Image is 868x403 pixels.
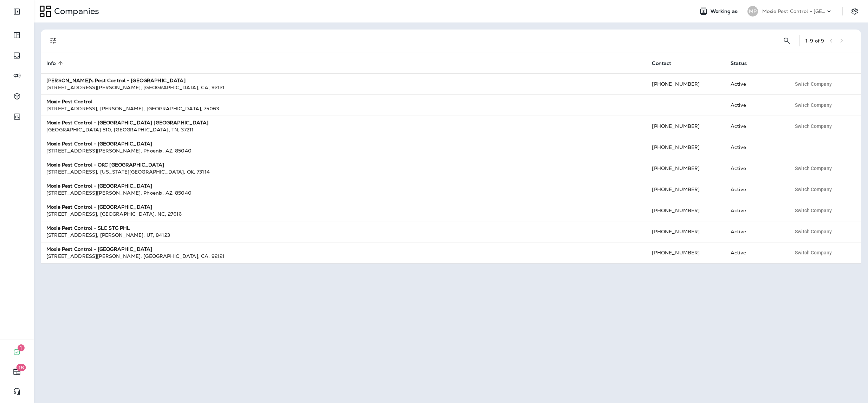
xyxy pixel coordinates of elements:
div: [STREET_ADDRESS][PERSON_NAME] , Phoenix , AZ , 85040 [46,147,641,154]
td: Active [725,242,785,263]
strong: Moxie Pest Control - [GEOGRAPHIC_DATA] [46,204,152,210]
td: Active [725,221,785,242]
td: Active [725,179,785,200]
span: 18 [17,364,26,371]
button: Search Companies [780,34,794,48]
button: Switch Company [791,100,836,110]
td: Active [725,137,785,158]
button: Settings [848,5,861,18]
span: Switch Company [795,124,832,129]
span: Info [46,60,56,66]
strong: Moxie Pest Control - [GEOGRAPHIC_DATA] [46,246,152,252]
p: Moxie Pest Control - [GEOGRAPHIC_DATA] [762,8,825,14]
strong: Moxie Pest Control [46,98,92,105]
button: Filters [46,34,60,48]
span: Switch Company [795,250,832,255]
td: Active [725,95,785,116]
span: Working as: [711,8,740,14]
button: Switch Company [791,79,836,89]
div: [STREET_ADDRESS] , [PERSON_NAME] , UT , 84123 [46,232,641,239]
span: Contact [652,60,671,66]
td: [PHONE_NUMBER] [646,73,725,95]
td: [PHONE_NUMBER] [646,158,725,179]
button: Switch Company [791,205,836,216]
div: [STREET_ADDRESS][PERSON_NAME] , Phoenix , AZ , 85040 [46,189,641,196]
button: 18 [7,365,27,379]
button: Switch Company [791,184,836,195]
span: Switch Company [795,187,832,192]
div: [STREET_ADDRESS] , [US_STATE][GEOGRAPHIC_DATA] , OK , 73114 [46,168,641,175]
td: [PHONE_NUMBER] [646,242,725,263]
td: Active [725,200,785,221]
td: Active [725,73,785,95]
button: Expand Sidebar [7,5,27,19]
button: Switch Company [791,163,836,174]
td: Active [725,158,785,179]
div: 1 - 9 of 9 [805,38,824,44]
strong: Moxie Pest Control - [GEOGRAPHIC_DATA] [46,183,152,189]
div: MP [747,6,758,17]
div: [GEOGRAPHIC_DATA] 510 , [GEOGRAPHIC_DATA] , TN , 37211 [46,126,641,133]
td: [PHONE_NUMBER] [646,137,725,158]
span: Switch Company [795,208,832,213]
span: Switch Company [795,229,832,234]
td: Active [725,116,785,137]
td: [PHONE_NUMBER] [646,221,725,242]
span: Switch Company [795,166,832,171]
span: Status [731,60,756,66]
span: Info [46,60,65,66]
button: 1 [7,345,27,359]
td: [PHONE_NUMBER] [646,200,725,221]
div: [STREET_ADDRESS][PERSON_NAME] , [GEOGRAPHIC_DATA] , CA , 92121 [46,84,641,91]
strong: Moxie Pest Control - [GEOGRAPHIC_DATA] [46,141,152,147]
button: Switch Company [791,226,836,237]
strong: Moxie Pest Control - OKC [GEOGRAPHIC_DATA] [46,162,164,168]
span: Switch Company [795,103,832,108]
div: [STREET_ADDRESS][PERSON_NAME] , [GEOGRAPHIC_DATA] , CA , 92121 [46,253,641,260]
div: [STREET_ADDRESS] , [PERSON_NAME] , [GEOGRAPHIC_DATA] , 75063 [46,105,641,112]
td: [PHONE_NUMBER] [646,179,725,200]
strong: [PERSON_NAME]'s Pest Control - [GEOGRAPHIC_DATA] [46,77,186,84]
button: Switch Company [791,121,836,131]
strong: Moxie Pest Control - [GEOGRAPHIC_DATA] [GEOGRAPHIC_DATA] [46,119,208,126]
div: [STREET_ADDRESS] , [GEOGRAPHIC_DATA] , NC , 27616 [46,210,641,217]
span: Switch Company [795,82,832,86]
td: [PHONE_NUMBER] [646,116,725,137]
button: Switch Company [791,247,836,258]
span: Status [731,60,747,66]
span: 1 [18,344,25,351]
p: Companies [51,6,99,17]
strong: Moxie Pest Control - SLC STG PHL [46,225,130,231]
span: Contact [652,60,680,66]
